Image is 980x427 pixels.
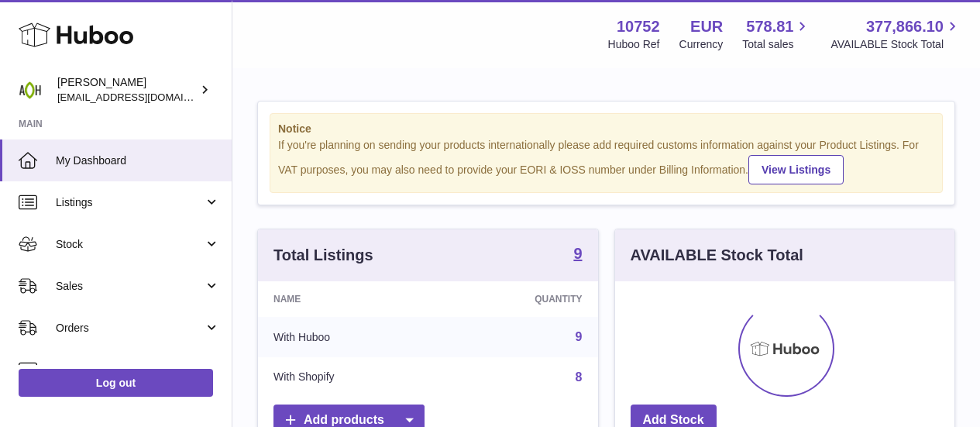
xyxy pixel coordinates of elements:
h3: AVAILABLE Stock Total [631,245,803,266]
span: 377,866.10 [866,16,944,37]
a: 377,866.10 AVAILABLE Stock Total [830,16,961,52]
span: Stock [56,237,204,252]
div: Currency [679,37,724,52]
a: Log out [19,369,213,397]
span: AVAILABLE Stock Total [830,37,961,52]
th: Quantity [441,281,597,317]
span: Sales [56,279,204,294]
a: View Listings [748,155,844,184]
span: My Dashboard [56,153,220,168]
a: 8 [576,370,583,384]
a: 9 [576,330,583,343]
img: internalAdmin-10752@internal.huboo.com [19,78,42,102]
span: [EMAIL_ADDRESS][DOMAIN_NAME] [57,91,228,103]
span: Listings [56,195,204,210]
td: With Shopify [258,357,441,398]
span: 578.81 [746,16,793,37]
strong: 9 [573,246,582,261]
span: Total sales [742,37,811,52]
strong: 10752 [617,16,660,37]
a: 578.81 Total sales [742,16,811,52]
strong: EUR [690,16,723,37]
td: With Huboo [258,317,441,357]
div: [PERSON_NAME] [57,75,197,105]
th: Name [258,281,441,317]
span: Orders [56,321,204,336]
div: Huboo Ref [608,37,660,52]
h3: Total Listings [273,245,373,266]
span: Usage [56,363,220,377]
strong: Notice [278,122,934,136]
a: 9 [573,246,582,264]
div: If you're planning on sending your products internationally please add required customs informati... [278,138,934,184]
